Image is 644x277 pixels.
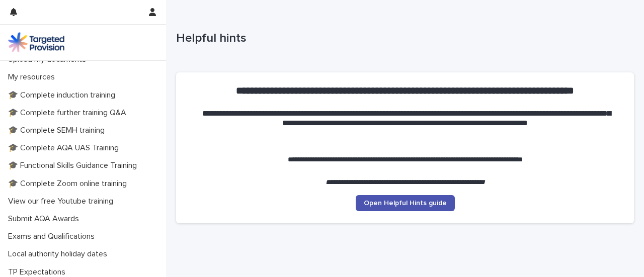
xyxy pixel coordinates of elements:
[356,195,455,211] a: Open Helpful Hints guide
[4,161,145,170] p: 🎓 Functional Skills Guidance Training
[4,232,103,241] p: Exams and Qualifications
[4,126,113,135] p: 🎓 Complete SEMH training
[4,267,73,277] p: TP Expectations
[4,108,134,118] p: 🎓 Complete further training Q&A
[4,143,127,153] p: 🎓 Complete AQA UAS Training
[4,197,121,206] p: View our free Youtube training
[4,214,87,224] p: Submit AQA Awards
[176,31,630,46] p: Helpful hints
[8,32,64,52] img: M5nRWzHhSzIhMunXDL62
[364,200,447,207] span: Open Helpful Hints guide
[4,72,63,82] p: My resources
[4,179,135,189] p: 🎓 Complete Zoom online training
[4,249,115,259] p: Local authority holiday dates
[4,90,123,100] p: 🎓 Complete induction training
